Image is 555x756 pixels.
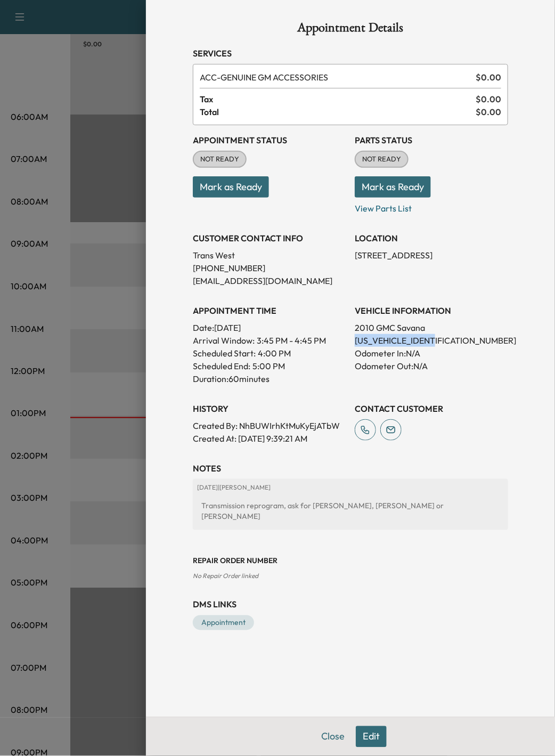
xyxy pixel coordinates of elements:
button: Close [314,726,352,747]
p: Created By : NhBUWIrhKtMuKyEjATbW [193,419,346,432]
h3: Appointment Status [193,134,346,147]
div: Transmission reprogram, ask for [PERSON_NAME], [PERSON_NAME] or [PERSON_NAME] [197,496,504,526]
h3: Repair Order number [193,556,508,566]
span: $ 0.00 [476,105,501,118]
p: [DATE] | [PERSON_NAME] [197,483,504,492]
a: Appointment [193,615,254,630]
span: Total [200,105,476,118]
h3: Parts Status [355,134,508,147]
h3: APPOINTMENT TIME [193,304,346,317]
h3: DMS Links [193,598,508,611]
p: [US_VEHICLE_IDENTIFICATION_NUMBER] [355,334,508,347]
p: 4:00 PM [258,347,291,360]
p: Scheduled End: [193,360,250,372]
span: Tax [200,93,476,105]
span: NOT READY [356,154,407,165]
span: $ 0.00 [476,93,501,105]
h3: VEHICLE INFORMATION [355,304,508,317]
h3: CUSTOMER CONTACT INFO [193,232,346,245]
p: Created At : [DATE] 9:39:21 AM [193,432,346,445]
p: Arrival Window: [193,334,346,347]
span: 3:45 PM - 4:45 PM [257,334,326,347]
p: Odometer Out: N/A [355,360,508,372]
h3: LOCATION [355,232,508,245]
button: Edit [356,726,387,747]
span: NOT READY [194,154,246,165]
span: No Repair Order linked [193,572,258,580]
h3: History [193,402,346,415]
h3: Services [193,47,508,60]
p: [EMAIL_ADDRESS][DOMAIN_NAME] [193,274,346,287]
p: View Parts List [355,198,508,215]
h3: CONTACT CUSTOMER [355,402,508,415]
span: GENUINE GM ACCESSORIES [200,71,471,84]
button: Mark as Ready [193,176,269,198]
p: Duration: 60 minutes [193,372,346,385]
button: Mark as Ready [355,176,431,198]
p: 5:00 PM [252,360,285,372]
p: Odometer In: N/A [355,347,508,360]
p: Date: [DATE] [193,321,346,334]
p: Trans West [193,249,346,262]
span: $ 0.00 [476,71,501,84]
p: [STREET_ADDRESS] [355,249,508,262]
h3: NOTES [193,462,508,475]
p: 2010 GMC Savana [355,321,508,334]
p: [PHONE_NUMBER] [193,262,346,274]
p: Scheduled Start: [193,347,256,360]
h1: Appointment Details [193,21,508,38]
